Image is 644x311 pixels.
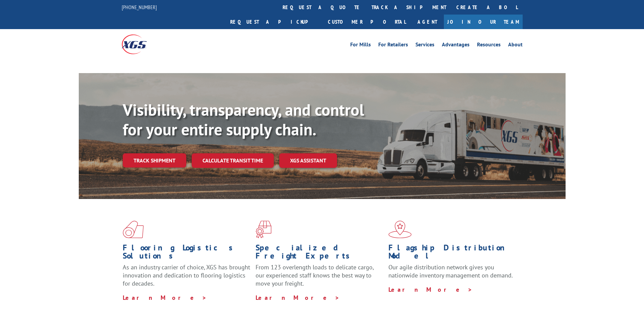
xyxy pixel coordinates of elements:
[123,294,207,302] a: Learn More >
[378,42,408,49] a: For Retailers
[444,15,523,29] a: Join Our Team
[350,42,371,49] a: For Mills
[279,153,337,168] a: XGS ASSISTANT
[122,4,157,10] a: [PHONE_NUMBER]
[123,153,186,168] a: Track shipment
[256,263,383,293] p: From 123 overlength loads to delicate cargo, our experienced staff knows the best way to move you...
[388,244,516,263] h1: Flagship Distribution Model
[442,42,470,49] a: Advantages
[123,221,144,238] img: xgs-icon-total-supply-chain-intelligence-red
[256,221,271,238] img: xgs-icon-focused-on-flooring-red
[388,221,412,238] img: xgs-icon-flagship-distribution-model-red
[123,263,250,287] span: As an industry carrier of choice, XGS has brought innovation and dedication to flooring logistics...
[508,42,523,49] a: About
[411,15,444,29] a: Agent
[477,42,501,49] a: Resources
[323,15,411,29] a: Customer Portal
[123,99,364,140] b: Visibility, transparency, and control for your entire supply chain.
[123,244,251,263] h1: Flooring Logistics Solutions
[256,294,340,302] a: Learn More >
[192,153,274,168] a: Calculate transit time
[256,244,383,263] h1: Specialized Freight Experts
[225,15,323,29] a: Request a pickup
[388,286,473,293] a: Learn More >
[388,263,513,279] span: Our agile distribution network gives you nationwide inventory management on demand.
[415,42,434,49] a: Services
